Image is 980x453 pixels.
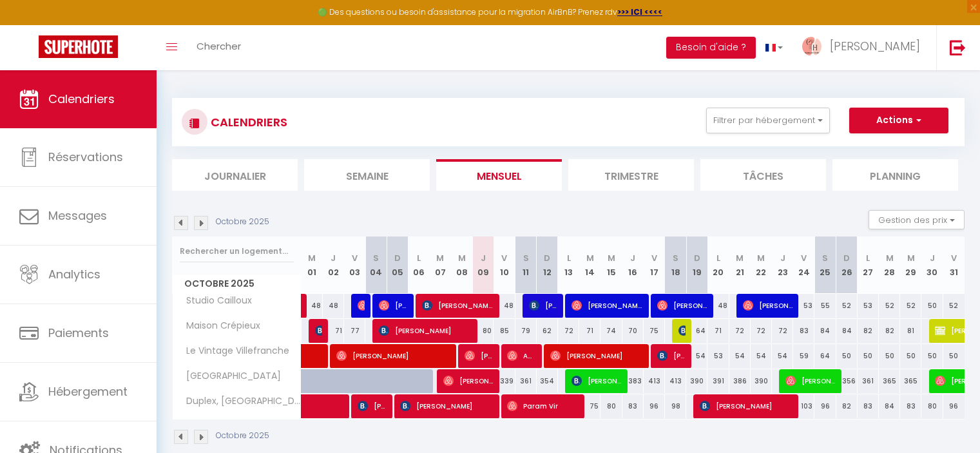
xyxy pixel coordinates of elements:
[832,159,958,191] li: Planning
[700,159,826,191] li: Tâches
[323,294,344,318] div: 48
[408,236,430,294] th: 06
[836,319,858,343] div: 84
[216,430,269,442] p: Octobre 2025
[358,394,386,418] span: [PERSON_NAME]
[858,344,879,368] div: 50
[879,344,900,368] div: 50
[814,294,836,318] div: 55
[879,319,900,343] div: 82
[180,240,294,263] input: Rechercher un logement...
[579,394,600,418] div: 75
[550,343,642,368] span: [PERSON_NAME]
[657,343,686,368] span: [PERSON_NAME]
[507,394,578,418] span: Param Vir
[187,25,251,70] a: Chercher
[436,252,444,264] abbr: M
[644,319,665,343] div: 75
[515,236,537,294] th: 11
[537,319,558,343] div: 62
[523,252,529,264] abbr: S
[387,236,408,294] th: 05
[417,252,421,264] abbr: L
[814,236,836,294] th: 25
[869,210,965,229] button: Gestion des prix
[879,236,900,294] th: 28
[567,252,571,264] abbr: L
[172,159,298,191] li: Journalier
[793,294,814,318] div: 53
[430,236,451,294] th: 07
[48,149,123,165] span: Réservations
[494,369,515,393] div: 339
[344,319,365,343] div: 77
[900,294,921,318] div: 52
[686,319,707,343] div: 64
[814,394,836,418] div: 96
[365,236,387,294] th: 04
[48,207,107,224] span: Messages
[858,294,879,318] div: 53
[802,37,821,56] img: ...
[729,319,751,343] div: 72
[793,25,936,70] a: ... [PERSON_NAME]
[814,344,836,368] div: 64
[622,236,644,294] th: 16
[930,252,935,264] abbr: J
[644,236,665,294] th: 17
[617,6,662,17] a: >>> ICI <<<<
[529,293,557,318] span: [PERSON_NAME]
[921,294,943,318] div: 50
[494,319,515,343] div: 85
[706,108,830,133] button: Filtrer par hébergement
[308,252,316,264] abbr: M
[173,275,301,293] span: Octobre 2025
[443,369,493,393] span: [PERSON_NAME]
[665,394,686,418] div: 98
[801,252,807,264] abbr: V
[921,394,943,418] div: 80
[686,236,707,294] th: 19
[48,325,109,341] span: Paiements
[951,252,957,264] abbr: V
[175,344,293,358] span: Le Vintage Villefranche
[644,394,665,418] div: 96
[515,319,537,343] div: 79
[494,294,515,318] div: 48
[436,159,562,191] li: Mensuel
[836,369,858,393] div: 356
[879,394,900,418] div: 84
[304,159,430,191] li: Semaine
[785,369,835,393] span: [PERSON_NAME]
[707,344,729,368] div: 53
[373,252,379,264] abbr: S
[665,236,686,294] th: 18
[694,252,700,264] abbr: D
[900,344,921,368] div: 50
[331,252,336,264] abbr: J
[302,294,323,318] div: 48
[751,369,772,393] div: 390
[729,236,751,294] th: 21
[558,236,579,294] th: 13
[900,369,921,393] div: 365
[400,394,492,418] span: [PERSON_NAME]
[608,252,615,264] abbr: M
[900,394,921,418] div: 83
[379,293,407,318] span: [PERSON_NAME]
[579,319,600,343] div: 71
[707,319,729,343] div: 71
[830,38,920,54] span: [PERSON_NAME]
[315,318,322,343] span: [PERSON_NAME]
[197,39,241,53] span: Chercher
[336,343,450,368] span: [PERSON_NAME]
[921,344,943,368] div: 50
[836,294,858,318] div: 52
[323,236,344,294] th: 02
[515,369,537,393] div: 361
[736,252,744,264] abbr: M
[175,319,264,333] span: Maison Crépieux
[793,344,814,368] div: 59
[907,252,915,264] abbr: M
[772,344,793,368] div: 54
